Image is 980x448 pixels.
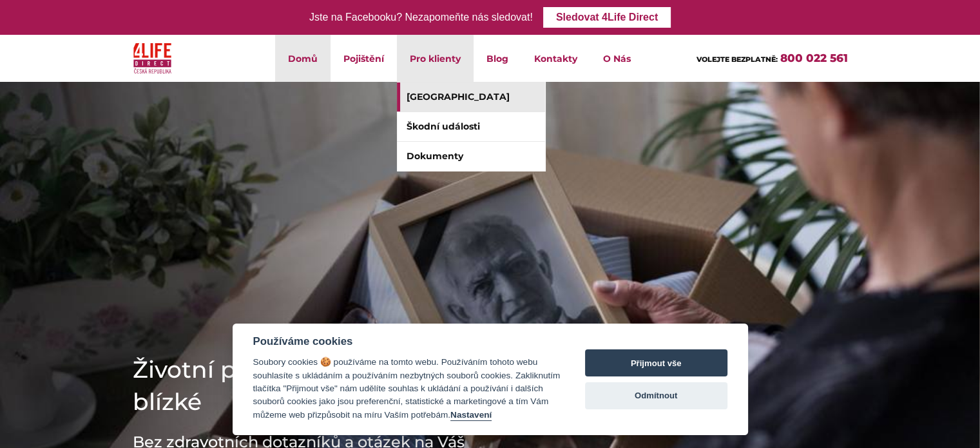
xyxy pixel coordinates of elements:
button: Přijmout vše [585,349,727,376]
a: Dokumenty [397,142,545,171]
span: VOLEJTE BEZPLATNĚ: [697,55,778,64]
div: Soubory cookies 🍪 používáme na tomto webu. Používáním tohoto webu souhlasíte s ukládáním a použív... [253,356,561,422]
a: Domů [275,35,331,82]
a: Škodní události [397,112,545,141]
div: Používáme cookies [253,335,561,348]
button: Nastavení [450,410,492,421]
a: [GEOGRAPHIC_DATA] [397,83,545,112]
a: Sledovat 4Life Direct [543,7,671,28]
a: 800 022 561 [780,52,848,64]
button: Odmítnout [585,382,727,409]
a: Blog [474,35,521,82]
div: Jste na Facebooku? Nezapomeňte nás sledovat! [309,8,533,27]
h1: Životní pojištění Jistota pro mé blízké [133,353,519,418]
a: Kontakty [521,35,590,82]
img: 4Life Direct Česká republika logo [133,40,172,77]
